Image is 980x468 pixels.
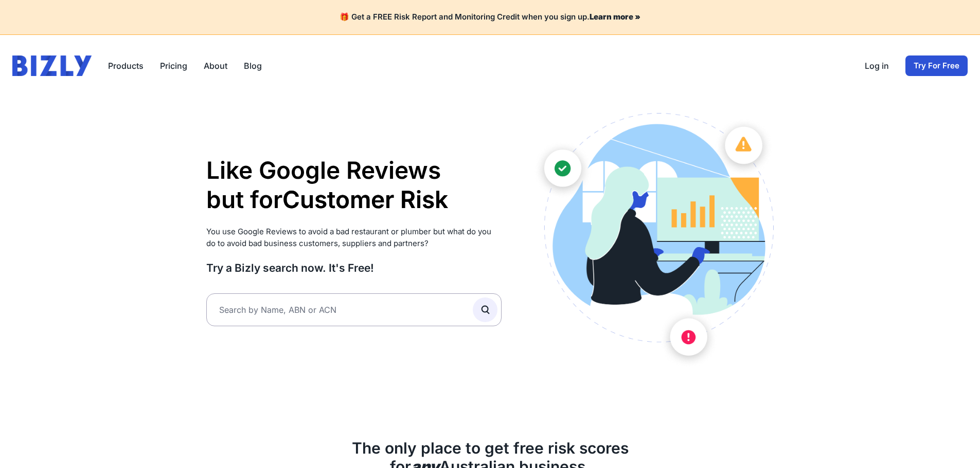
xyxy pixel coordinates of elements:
[206,293,502,326] input: Search by Name, ABN or ACN
[905,55,968,76] a: Try For Free
[206,226,502,249] p: You use Google Reviews to avoid a bad restaurant or plumber but what do you do to avoid bad busin...
[865,60,889,72] a: Log in
[206,261,502,275] h3: Try a Bizly search now. It's Free!
[244,60,262,72] a: Blog
[204,60,227,72] a: About
[160,60,187,72] a: Pricing
[108,60,144,72] button: Products
[206,156,502,215] h1: Like Google Reviews but for
[590,12,640,22] a: Learn more »
[282,185,448,215] li: Customer Risk
[12,12,968,22] h4: 🎁 Get a FREE Risk Report and Monitoring Credit when you sign up.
